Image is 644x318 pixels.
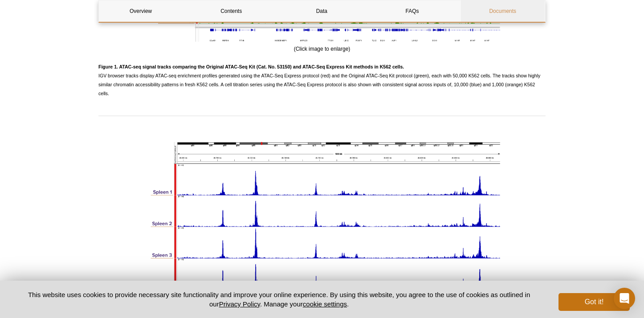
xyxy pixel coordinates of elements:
[614,288,635,309] div: Open Intercom Messenger
[303,300,347,308] button: cookie settings
[14,290,544,309] p: This website uses cookies to provide necessary site functionality and improve your online experie...
[371,0,454,22] a: FAQs
[280,0,363,22] a: Data
[189,0,273,22] a: Contents
[461,0,545,22] a: Documents
[99,0,183,22] a: Overview
[98,64,404,69] strong: Figure 1. ATAC-seq signal tracks comparing the Original ATAC-Seq Kit (Cat. No. 53150) and ATAC-Se...
[144,132,500,310] img: ATAC-Seq Express Spleen Data
[219,300,260,308] a: Privacy Policy
[98,64,540,96] span: IGV browser tracks display ATAC-seq enrichment profiles generated using the ATAC-Seq Express prot...
[558,293,630,311] button: Got it!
